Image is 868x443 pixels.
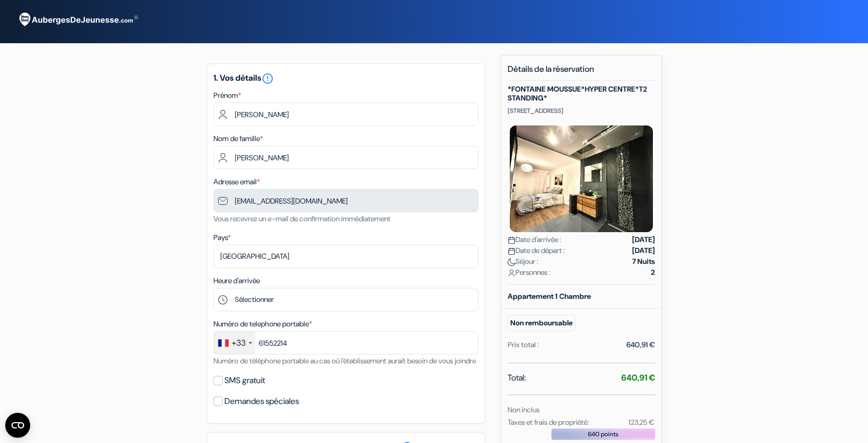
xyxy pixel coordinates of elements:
[508,85,655,103] h5: *FONTAINE MOUSSUE*HYPER CENTRE*T2 STANDING*
[261,72,274,85] i: error_outline
[508,245,565,256] span: Date de départ :
[621,372,655,383] strong: 640,91 €
[213,176,260,187] label: Adresse email
[213,72,479,85] h5: 1. Vos détails
[213,103,479,126] input: Entrez votre prénom
[213,331,479,355] input: 6 12 34 56 78
[508,258,515,266] img: moon.svg
[508,269,515,277] img: user_icon.svg
[508,256,538,267] span: Séjour :
[632,234,655,245] strong: [DATE]
[213,232,231,243] label: Pays
[651,267,655,278] strong: 2
[508,292,591,301] b: Appartement 1 Chambre
[632,245,655,256] strong: [DATE]
[626,339,655,350] div: 640,91 €
[508,247,515,255] img: calendar.svg
[213,214,391,223] small: Vous recevrez un e-mail de confirmation immédiatement
[12,6,143,34] img: AubergesDeJeunesse.com
[224,373,265,388] label: SMS gratuit
[508,267,550,278] span: Personnes :
[628,417,655,427] small: 123,25 €
[232,337,246,349] div: +33
[508,64,655,81] h5: Détails de la réservation
[213,146,479,169] input: Entrer le nom de famille
[214,332,255,354] div: France: +33
[508,107,655,115] p: [STREET_ADDRESS]
[508,236,515,244] img: calendar.svg
[508,372,526,384] span: Total:
[508,417,589,427] small: Taxes et frais de propriété:
[632,256,655,267] strong: 7 Nuits
[588,429,619,439] span: 640 points
[508,234,561,245] span: Date d'arrivée :
[508,339,539,350] div: Prix total :
[213,275,260,286] label: Heure d'arrivée
[508,405,539,414] small: Non inclus
[213,319,312,330] label: Numéro de telephone portable
[5,413,30,438] button: CMP-Widget öffnen
[213,90,241,101] label: Prénom
[261,72,274,83] a: error_outline
[224,394,299,409] label: Demandes spéciales
[213,133,263,144] label: Nom de famille
[508,315,575,331] small: Non remboursable
[213,189,479,212] input: Entrer adresse e-mail
[213,356,476,365] small: Numéro de téléphone portable au cas où l'établissement aurait besoin de vous joindre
